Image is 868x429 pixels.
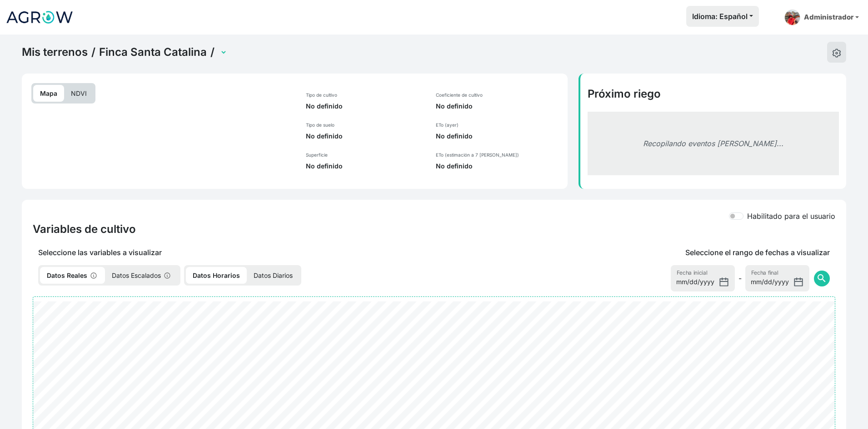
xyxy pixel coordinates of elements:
[33,85,64,102] p: Mapa
[247,267,299,284] p: Datos Diarios
[105,267,179,284] p: Datos Escalados
[816,273,827,284] span: search
[33,247,496,258] p: Seleccione las variables a visualizar
[814,271,830,286] button: search
[832,49,841,58] img: edit
[210,45,215,59] span: /
[747,211,835,222] label: Habilitado para el usuario
[738,273,742,284] span: -
[436,102,560,111] p: No definido
[436,162,560,171] p: No definido
[33,222,136,236] h4: Variables de cultivo
[306,92,425,98] p: Tipo de cultivo
[91,45,95,59] span: /
[306,132,425,141] p: No definido
[436,92,560,98] p: Coeficiente de cultivo
[436,152,560,158] p: ETo (estimación a 7 [PERSON_NAME])
[306,152,425,158] p: Superficie
[436,132,560,141] p: No definido
[186,267,247,284] p: Datos Horarios
[306,162,425,171] p: No definido
[685,247,830,258] p: Seleccione el rango de fechas a visualizar
[306,122,425,128] p: Tipo de suelo
[64,85,94,102] p: NDVI
[5,6,74,29] img: Logo
[22,45,88,59] a: Mis terrenos
[218,45,227,59] select: Terrain Selector
[588,87,839,101] h4: Próximo riego
[436,122,560,128] p: ETo (ayer)
[784,10,800,25] img: admin-picture
[686,6,759,27] button: Idioma: Español
[40,267,105,284] p: Datos Reales
[306,102,425,111] p: No definido
[99,45,207,59] a: Finca Santa Catalina
[643,139,783,148] em: Recopilando eventos [PERSON_NAME]...
[781,6,863,29] a: Administrador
